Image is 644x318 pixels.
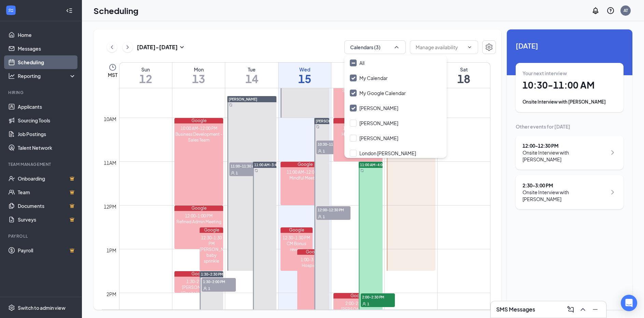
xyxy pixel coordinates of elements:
svg: Settings [485,43,493,51]
h1: 16 [331,73,384,84]
div: Mindful Meeting [281,175,330,181]
span: 11:00-11:30 AM [229,162,263,169]
div: CM Bonus review [281,241,313,252]
span: 1 [323,149,325,154]
svg: Notifications [591,6,600,15]
a: DocumentsCrown [18,199,76,213]
svg: ChevronLeft [109,43,115,51]
div: 2:30 - 3:00 PM [523,182,607,189]
svg: Clock [109,63,117,71]
span: MST [108,71,117,78]
svg: ChevronUp [393,44,400,51]
div: Social Work call [333,88,383,93]
a: October 14, 2025 [225,63,278,88]
div: Mon [172,66,225,73]
div: Business Development - Sales Team [174,131,224,143]
a: TeamCrown [18,185,76,199]
svg: ChevronDown [467,44,472,50]
span: 1 [367,302,369,306]
svg: ChevronRight [609,148,617,157]
div: Switch to admin view [18,304,66,311]
a: SurveysCrown [18,213,76,226]
div: AT [624,8,628,13]
div: Open Intercom Messenger [621,295,637,311]
a: Messages [18,42,76,55]
div: Hiring [8,90,75,95]
span: [PERSON_NAME] [316,119,344,123]
svg: User [362,302,366,306]
a: Applicants [18,100,76,114]
div: Hospice IDT [297,263,329,268]
div: Google [174,271,224,277]
div: Google [174,118,224,123]
h1: 13 [172,73,225,84]
span: 1 [208,286,210,291]
svg: SmallChevronDown [178,43,186,51]
span: 1 [236,171,238,175]
a: Home [18,28,76,42]
svg: User [203,287,207,291]
div: 10:00-11:00 AM [333,125,383,131]
h1: 18 [438,73,490,84]
div: Reporting [18,72,76,79]
div: 2:00-2:30 PM [333,301,383,306]
div: 1:30-2:00 PM [174,279,224,284]
h1: 12 [119,73,172,84]
a: October 16, 2025 [331,63,384,88]
button: Settings [482,40,496,54]
div: 2pm [105,290,118,298]
div: Other events for [DATE] [516,123,624,130]
svg: Sync [255,169,258,172]
div: 12:00 - 12:30 PM [523,142,607,149]
svg: Sync [316,125,319,129]
button: ChevronLeft [107,42,117,52]
div: 1:00-3:00 PM [297,257,329,263]
div: Google [281,162,330,167]
span: 11:00 AM-3:45 PM [254,162,285,167]
a: Talent Network [18,141,76,155]
div: 12:30-1:30 PM [281,235,313,241]
span: 2:00-2:30 PM [361,293,395,300]
button: Minimize [590,304,601,315]
div: 11:00 AM-12:00 PM [281,169,330,175]
div: Google [333,118,383,123]
span: [PERSON_NAME] [229,97,257,101]
div: 11am [102,159,118,167]
div: Your next interview [523,70,617,77]
svg: Sync [229,103,232,107]
svg: Settings [8,304,15,311]
svg: ChevronUp [579,305,587,314]
span: 12:00-12:30 PM [316,206,350,213]
svg: User [318,149,322,153]
svg: QuestionInfo [606,6,615,15]
span: 1:30-2:00 PM [202,278,236,285]
div: Google [333,293,383,299]
div: [PERSON_NAME] baby sprinkle [200,247,223,264]
div: Sun [119,66,172,73]
h3: SMS Messages [496,306,535,313]
div: Sat [438,66,490,73]
div: 10:00 AM-12:00 PM [174,125,224,131]
a: Scheduling [18,55,76,69]
div: Google [174,206,224,211]
h1: Scheduling [94,5,139,16]
svg: Minimize [591,305,599,314]
span: 11:00 AM-4:00 PM [360,162,390,167]
a: OnboardingCrown [18,172,76,185]
div: 10am [102,115,118,123]
button: ComposeMessage [565,304,576,315]
div: Google [297,249,329,255]
span: 1:30-2:30 PM [201,272,223,277]
div: Google [281,227,313,233]
div: Tue [225,66,278,73]
h1: 14 [225,73,278,84]
svg: Sync [360,169,364,172]
button: Calendars (3)ChevronUp [344,40,406,54]
a: October 13, 2025 [172,63,225,88]
svg: Collapse [66,7,73,14]
div: Home Health IDT [333,131,383,137]
svg: User [318,215,322,219]
div: 1pm [105,247,118,254]
h3: [DATE] - [DATE] [137,43,178,51]
svg: ComposeMessage [567,305,575,314]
